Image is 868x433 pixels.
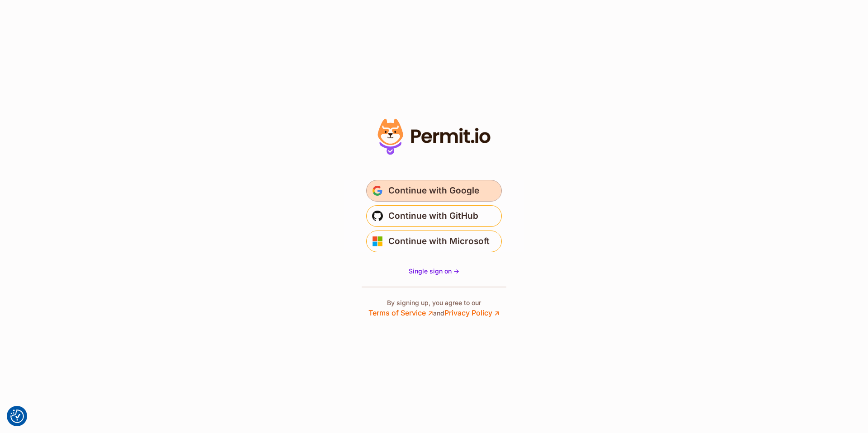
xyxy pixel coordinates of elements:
button: Continue with Google [366,180,502,202]
button: Consent Preferences [10,409,24,423]
a: Privacy Policy ↗ [444,308,500,317]
button: Continue with Microsoft [366,231,502,252]
a: Terms of Service ↗ [368,308,433,317]
span: Single sign on -> [409,267,459,275]
button: Continue with GitHub [366,205,502,227]
span: Continue with GitHub [388,209,478,223]
span: Continue with Google [388,184,479,198]
span: Continue with Microsoft [388,234,490,249]
a: Single sign on -> [409,267,459,276]
p: By signing up, you agree to our and [368,298,500,318]
img: Revisit consent button [10,409,24,423]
